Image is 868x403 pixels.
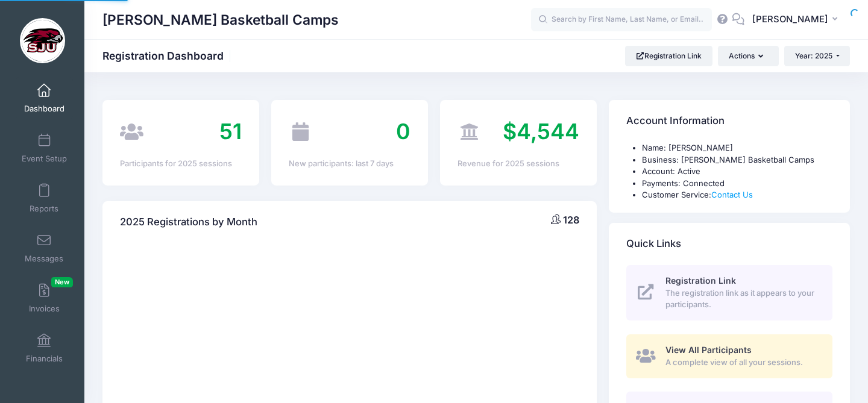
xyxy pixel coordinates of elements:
[665,345,752,355] span: View All Participants
[20,18,65,63] img: Cindy Griffin Basketball Camps
[744,6,850,34] button: [PERSON_NAME]
[51,277,73,287] span: New
[219,118,242,145] span: 51
[120,158,242,170] div: Participants for 2025 sessions
[16,77,73,119] a: Dashboard
[626,334,832,378] a: View All Participants A complete view of all your sessions.
[625,46,712,66] a: Registration Link
[642,189,832,201] li: Customer Service:
[102,49,234,62] h1: Registration Dashboard
[563,214,579,226] span: 128
[752,13,828,26] span: [PERSON_NAME]
[642,166,832,178] li: Account: Active
[16,227,73,269] a: Messages
[626,226,681,261] h4: Quick Links
[665,357,819,369] span: A complete view of all your sessions.
[458,158,579,170] div: Revenue for 2025 sessions
[642,142,832,154] li: Name: [PERSON_NAME]
[531,8,712,32] input: Search by First Name, Last Name, or Email...
[665,287,819,311] span: The registration link as it appears to your participants.
[711,190,753,199] a: Contact Us
[22,154,67,164] span: Event Setup
[795,51,832,60] span: Year: 2025
[102,6,339,34] h1: [PERSON_NAME] Basketball Camps
[396,118,410,145] span: 0
[29,304,60,314] span: Invoices
[16,277,73,319] a: InvoicesNew
[16,327,73,369] a: Financials
[665,275,736,286] span: Registration Link
[16,177,73,219] a: Reports
[626,265,832,320] a: Registration Link The registration link as it appears to your participants.
[784,46,850,66] button: Year: 2025
[26,354,63,364] span: Financials
[718,46,778,66] button: Actions
[626,104,725,139] h4: Account Information
[289,158,410,170] div: New participants: last 7 days
[30,204,58,214] span: Reports
[642,178,832,190] li: Payments: Connected
[25,254,63,264] span: Messages
[16,127,73,169] a: Event Setup
[120,205,257,239] h4: 2025 Registrations by Month
[642,154,832,166] li: Business: [PERSON_NAME] Basketball Camps
[24,104,64,114] span: Dashboard
[503,118,579,145] span: $4,544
